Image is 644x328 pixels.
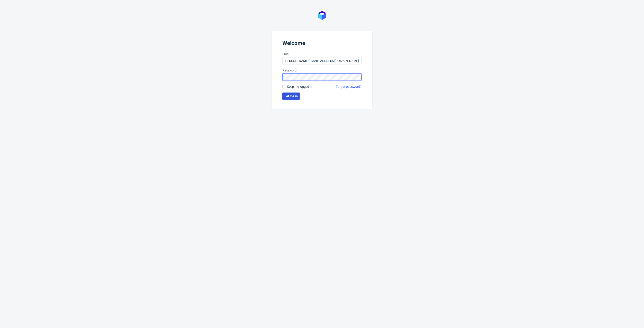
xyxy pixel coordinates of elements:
[282,93,300,100] button: Let me in
[282,52,362,56] label: Email
[287,84,312,89] span: Keep me logged in
[282,40,362,48] header: Welcome
[284,95,298,98] span: Let me in
[282,68,362,73] label: Password
[282,57,362,64] input: you@youremail.com
[336,84,362,89] a: Forgot password?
